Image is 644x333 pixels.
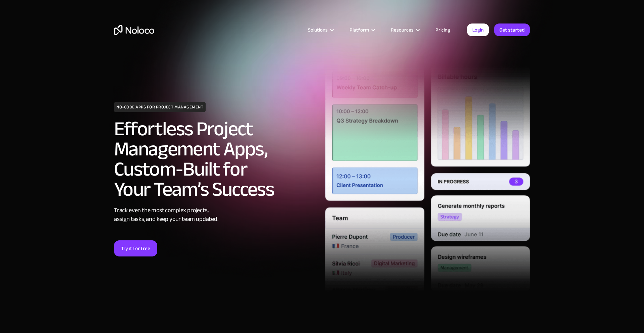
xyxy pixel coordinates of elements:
[350,26,369,34] div: Platform
[114,240,157,256] a: Try it for free
[391,26,414,34] div: Resources
[494,23,530,36] a: Get started
[427,26,459,34] a: Pricing
[114,206,319,224] div: Track even the most complex projects, assign tasks, and keep your team updated.
[300,26,341,34] div: Solutions
[308,26,328,34] div: Solutions
[341,26,382,34] div: Platform
[114,25,154,35] a: home
[114,102,206,112] h1: NO-CODE APPS FOR PROJECT MANAGEMENT
[382,26,427,34] div: Resources
[467,23,489,36] a: Login
[114,119,319,199] h2: Effortless Project Management Apps, Custom-Built for Your Team’s Success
